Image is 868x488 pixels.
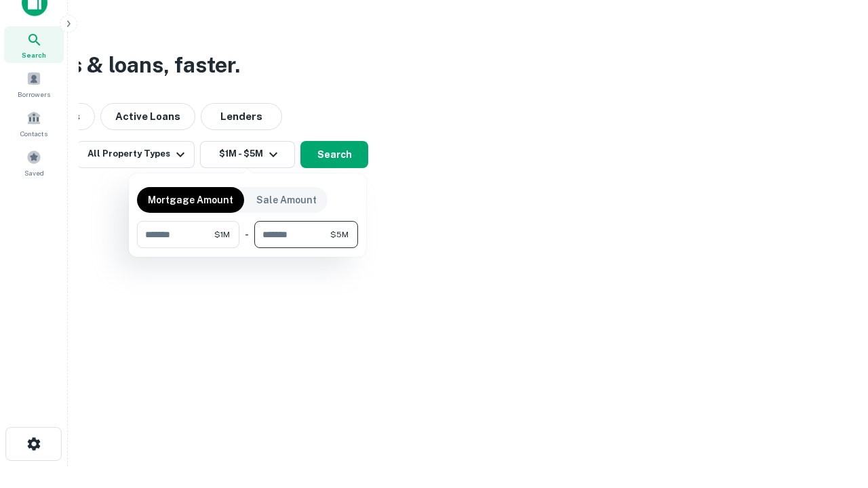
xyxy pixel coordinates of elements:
[800,380,868,445] iframe: Chat Widget
[330,228,349,241] span: $5M
[214,228,230,241] span: $1M
[256,192,317,207] p: Sale Amount
[245,221,249,248] div: -
[148,192,233,207] p: Mortgage Amount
